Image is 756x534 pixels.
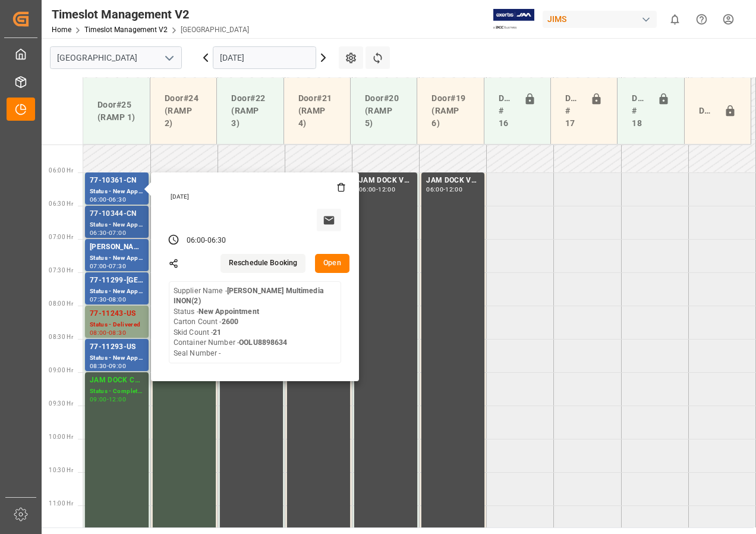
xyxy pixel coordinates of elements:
[174,287,324,306] b: [PERSON_NAME] Multimedia INON(2)
[315,254,349,273] button: Open
[90,230,107,235] div: 06:30
[107,297,109,302] div: -
[109,330,126,335] div: 08:30
[445,187,462,192] div: 12:00
[187,235,206,246] div: 06:00
[174,286,336,359] div: Supplier Name - Status - Carton Count - Skid Count - Container Number - Seal Number -
[49,500,73,507] span: 11:00 Hr
[90,175,144,187] div: 77-10361-CN
[90,220,144,230] div: Status - New Appointment
[213,328,221,337] b: 21
[107,363,109,369] div: -
[90,397,107,402] div: 09:00
[90,387,144,397] div: Status - Completed
[84,26,168,34] a: Timeslot Management V2
[52,5,249,23] div: Timeslot Management V2
[109,397,126,402] div: 12:00
[90,297,107,302] div: 07:30
[627,87,652,134] div: Doors # 18
[90,375,144,387] div: JAM DOCK CONTROL
[107,263,109,269] div: -
[49,400,73,407] span: 09:30 Hr
[90,253,144,263] div: Status - New Appointment
[239,338,287,347] b: OOLU8898634
[109,363,126,369] div: 09:00
[49,267,73,274] span: 07:30 Hr
[294,87,341,134] div: Door#21 (RAMP 4)
[50,46,182,69] input: Type to search/select
[90,208,144,220] div: 77-10344-CN
[49,234,73,240] span: 07:00 Hr
[49,434,73,440] span: 10:00 Hr
[90,320,144,330] div: Status - Delivered
[90,287,144,297] div: Status - New Appointment
[90,363,107,369] div: 08:30
[93,94,140,128] div: Door#25 (RAMP 1)
[359,175,412,187] div: JAM DOCK VOLUME CONTROL
[107,397,109,402] div: -
[166,193,346,201] div: [DATE]
[109,197,126,202] div: 06:30
[160,87,207,134] div: Door#24 (RAMP 2)
[49,467,73,473] span: 10:30 Hr
[109,263,126,269] div: 07:30
[426,187,443,192] div: 06:00
[90,197,107,202] div: 06:00
[49,334,73,340] span: 08:30 Hr
[90,187,144,197] div: Status - New Appointment
[661,6,688,33] button: show 0 new notifications
[213,46,316,69] input: DD-MM-YYYY
[443,187,445,192] div: -
[560,87,585,134] div: Doors # 17
[90,330,107,335] div: 08:00
[90,341,144,353] div: 77-11293-US
[49,300,73,307] span: 08:00 Hr
[109,230,126,235] div: 07:00
[543,11,657,28] div: JIMS
[222,318,239,326] b: 2600
[199,307,259,316] b: New Appointment
[90,353,144,363] div: Status - New Appointment
[493,9,534,30] img: Exertis%20JAM%20-%20Email%20Logo.jpg_1722504956.jpg
[378,187,395,192] div: 12:00
[376,187,378,192] div: -
[49,367,73,373] span: 09:00 Hr
[90,308,144,320] div: 77-11243-US
[360,87,407,134] div: Door#20 (RAMP 5)
[688,6,715,33] button: Help Center
[543,8,661,30] button: JIMS
[107,330,109,335] div: -
[160,49,178,67] button: open menu
[107,230,109,235] div: -
[107,197,109,202] div: -
[109,297,126,302] div: 08:00
[220,254,305,273] button: Reschedule Booking
[49,167,73,174] span: 06:00 Hr
[207,235,226,246] div: 06:30
[90,263,107,269] div: 07:00
[52,26,71,34] a: Home
[49,200,73,207] span: 06:30 Hr
[226,87,273,134] div: Door#22 (RAMP 3)
[694,100,719,122] div: Door#23
[90,275,144,287] div: 77-11299-[GEOGRAPHIC_DATA]
[427,87,474,134] div: Door#19 (RAMP 6)
[205,235,207,246] div: -
[359,187,376,192] div: 06:00
[90,241,144,253] div: [PERSON_NAME]/ [PERSON_NAME]
[426,175,480,187] div: JAM DOCK VOLUME CONTROL
[494,87,519,134] div: Doors # 16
